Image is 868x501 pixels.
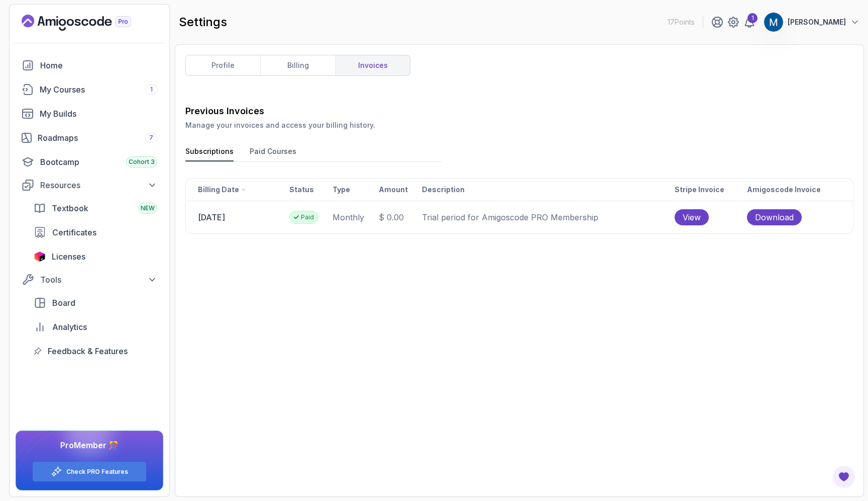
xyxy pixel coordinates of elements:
[16,55,163,75] a: home
[38,132,157,144] div: Roadmaps
[186,55,260,75] a: profile
[40,274,157,286] div: Tools
[40,83,157,96] div: My Courses
[141,204,155,212] span: NEW
[764,12,860,32] button: user profile image[PERSON_NAME]
[129,158,155,166] span: Cohort 3
[34,252,46,262] img: jetbrains icon
[40,108,157,120] div: My Builds
[28,341,163,361] a: feedback
[150,86,153,94] span: 1
[683,211,701,223] span: View
[32,461,147,482] button: Check PRO Features
[40,156,157,168] div: Bootcamp
[48,345,128,357] span: Feedback & Features
[421,179,674,201] th: Description
[28,246,163,267] a: licenses
[185,146,234,161] button: Subscriptions
[198,185,239,195] p: Billing date
[675,209,746,225] a: View
[16,128,163,148] a: roadmaps
[16,152,163,172] a: bootcamp
[289,179,332,201] th: Status
[378,201,421,234] td: 0.00
[832,465,856,489] button: Open Feedback Button
[301,213,314,221] p: Paid
[755,211,794,223] span: Download
[52,202,88,214] span: Textbook
[52,321,87,333] span: Analytics
[52,226,96,238] span: Certificates
[40,179,157,191] div: Resources
[746,179,853,201] th: Amigoscode Invoice
[747,13,757,23] div: 1
[332,179,379,201] th: Type
[66,468,128,476] a: Check PRO Features
[16,271,163,289] button: Tools
[788,17,846,27] p: [PERSON_NAME]
[52,251,85,263] span: Licenses
[743,16,755,28] a: 1
[16,176,163,194] button: Resources
[52,297,75,309] span: Board
[378,179,421,201] th: Amount
[335,55,410,75] a: invoices
[40,59,157,71] div: Home
[422,211,674,223] p: Trial period for Amigoscode PRO Membership
[675,209,709,225] button: View
[28,317,163,337] a: analytics
[186,201,289,233] td: [DATE]
[379,212,384,222] span: $
[28,198,163,218] a: textbook
[179,14,227,30] h2: settings
[260,55,335,75] a: billing
[28,222,163,242] a: certificates
[185,104,853,118] h3: Previous Invoices
[250,146,296,161] button: Paid Courses
[22,15,154,31] a: Landing page
[668,17,695,27] p: 17 Points
[747,209,802,225] button: Download
[28,293,163,313] a: board
[185,120,853,130] p: Manage your invoices and access your billing history.
[764,13,783,32] img: user profile image
[16,104,163,124] a: builds
[149,134,153,142] span: 7
[332,201,379,234] td: monthly
[16,79,163,100] a: courses
[674,179,746,201] th: Stripe Invoice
